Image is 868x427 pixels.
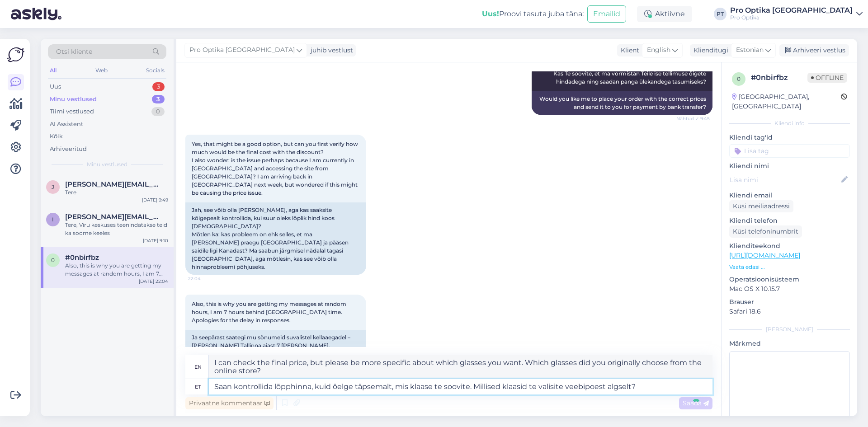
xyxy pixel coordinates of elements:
[94,65,109,76] div: Web
[56,47,92,56] span: Otsi kliente
[65,221,168,237] div: Tere, Viru keskuses teenindatakse teid ka soome keeles
[729,241,850,251] p: Klienditeekond
[50,145,87,154] div: Arhiveeritud
[730,175,840,185] input: Lisa nimi
[48,65,58,76] div: All
[185,202,366,275] div: Jah, see võib olla [PERSON_NAME], aga kas saaksite kõigepealt kontrollida, kui suur oleks lõplik ...
[51,257,55,263] span: 0
[729,307,850,316] p: Safari 18.6
[65,188,168,197] div: Tere
[729,263,850,271] p: Vaata edasi ...
[690,46,728,55] div: Klienditugi
[730,7,853,14] div: Pro Optika [GEOGRAPHIC_DATA]
[50,107,94,116] div: Tiimi vestlused
[152,95,165,104] div: 3
[730,14,853,21] div: Pro Optika
[729,144,850,158] input: Lisa tag
[307,46,353,55] div: juhib vestlust
[729,133,850,142] p: Kliendi tag'id
[714,8,726,20] div: PT
[779,44,849,56] div: Arhiveeri vestlus
[65,253,99,262] span: #0nbirfbz
[482,9,499,18] b: Uus!
[729,200,793,212] div: Küsi meiliaadressi
[737,75,741,82] span: 0
[65,180,159,188] span: Julia.nurmetalu@outlook.com
[185,330,366,361] div: Ja seepärast saategi mu sõnumeid suvalistel kellaaegadel – [PERSON_NAME] Tallinna ajast 7 [PERSON...
[65,213,159,221] span: irma.takala71@gmail.com
[676,115,710,122] span: Nähtud ✓ 9:45
[732,92,841,111] div: [GEOGRAPHIC_DATA], [GEOGRAPHIC_DATA]
[729,339,850,348] p: Märkmed
[637,6,692,22] div: Aktiivne
[729,297,850,307] p: Brauser
[151,107,165,116] div: 0
[729,251,800,259] a: [URL][DOMAIN_NAME]
[192,141,359,196] span: Yes, that might be a good option, but can you first verify how much would be the final cost with ...
[532,91,712,115] div: Would you like me to place your order with the correct prices and send it to you for payment by b...
[142,197,168,203] div: [DATE] 9:49
[729,191,850,200] p: Kliendi email
[189,45,295,55] span: Pro Optika [GEOGRAPHIC_DATA]
[7,46,24,63] img: Askly Logo
[52,216,54,223] span: i
[729,275,850,284] p: Operatsioonisüsteem
[729,161,850,171] p: Kliendi nimi
[192,300,348,324] span: Also, this is why you are getting my messages at random hours, I am 7 hours behind [GEOGRAPHIC_DA...
[647,45,670,55] span: English
[730,7,863,21] a: Pro Optika [GEOGRAPHIC_DATA]Pro Optika
[736,45,764,55] span: Estonian
[482,9,584,19] div: Proovi tasuta juba täna:
[587,5,626,23] button: Emailid
[617,46,639,55] div: Klient
[50,82,61,91] div: Uus
[152,82,165,91] div: 3
[65,262,168,278] div: Also, this is why you are getting my messages at random hours, I am 7 hours behind [GEOGRAPHIC_DA...
[139,278,168,285] div: [DATE] 22:04
[188,275,222,282] span: 22:04
[87,160,127,169] span: Minu vestlused
[143,237,168,244] div: [DATE] 9:10
[729,325,850,333] div: [PERSON_NAME]
[729,225,802,238] div: Küsi telefoninumbrit
[52,183,54,190] span: J
[50,120,83,129] div: AI Assistent
[751,72,807,83] div: # 0nbirfbz
[729,216,850,225] p: Kliendi telefon
[729,119,850,127] div: Kliendi info
[144,65,166,76] div: Socials
[807,73,847,83] span: Offline
[729,284,850,294] p: Mac OS X 10.15.7
[50,95,97,104] div: Minu vestlused
[50,132,63,141] div: Kõik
